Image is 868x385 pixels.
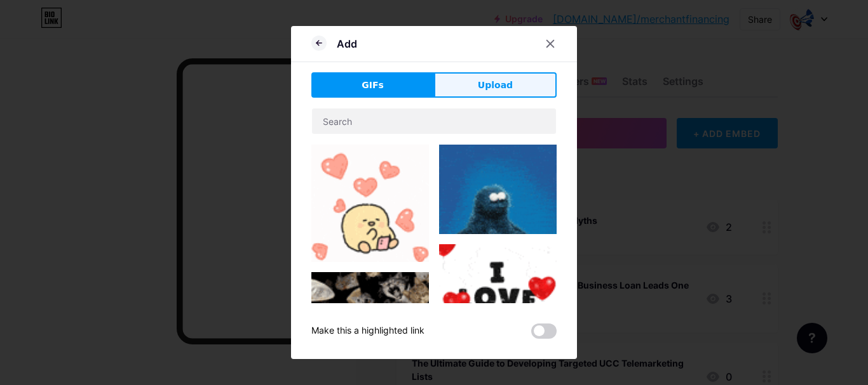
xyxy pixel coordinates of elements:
input: Search [312,108,556,134]
div: Add [337,36,357,51]
span: Upload [478,79,513,92]
img: Gihpy [439,244,557,362]
img: Gihpy [311,145,429,262]
span: GIFs [362,79,384,92]
button: Upload [434,72,557,98]
button: GIFs [311,72,434,98]
div: Make this a highlighted link [311,323,424,339]
img: Gihpy [439,145,557,234]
